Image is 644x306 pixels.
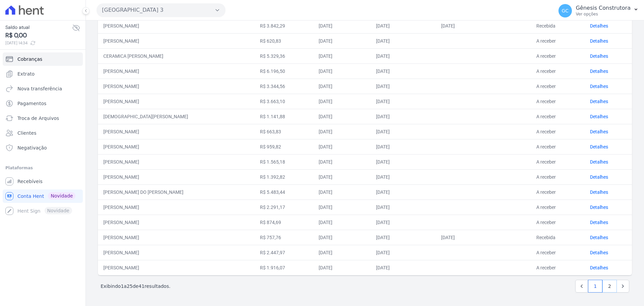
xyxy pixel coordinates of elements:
td: A receber [531,200,585,215]
p: Ver opções [576,11,631,17]
a: Detalhes [590,205,608,210]
span: 41 [139,283,145,289]
td: [PERSON_NAME] [98,245,255,260]
a: Extrato [3,67,83,81]
td: A receber [531,48,585,63]
span: Saldo atual [5,24,72,31]
td: [DATE] [313,94,371,109]
span: Recebíveis [17,178,43,185]
td: [DATE] [313,215,371,230]
td: [DEMOGRAPHIC_DATA][PERSON_NAME] [98,109,255,124]
a: Clientes [3,126,83,140]
td: [DATE] [313,63,371,79]
td: [DATE] [313,230,371,245]
td: A receber [531,245,585,260]
td: Recebida [531,230,585,245]
span: Clientes [17,130,36,136]
td: [DATE] [371,94,436,109]
td: A receber [531,260,585,275]
span: Extrato [17,71,35,77]
span: Cobranças [17,56,42,62]
span: Troca de Arquivos [17,115,59,122]
a: Detalhes [590,235,608,240]
td: [PERSON_NAME] [98,215,255,230]
td: A receber [531,33,585,48]
td: A receber [531,139,585,154]
td: [DATE] [313,184,371,200]
a: Detalhes [590,84,608,89]
td: [PERSON_NAME] [98,260,255,275]
a: Detalhes [590,99,608,104]
a: Detalhes [590,250,608,255]
td: CERAMICA [PERSON_NAME] [98,48,255,63]
td: A receber [531,124,585,139]
td: [DATE] [371,18,436,33]
span: [DATE] 14:34 [5,40,72,46]
a: Detalhes [590,38,608,44]
a: Troca de Arquivos [3,112,83,125]
td: R$ 1.392,82 [255,169,313,184]
td: R$ 3.842,29 [255,18,313,33]
a: Detalhes [590,220,608,225]
td: [DATE] [371,33,436,48]
td: R$ 874,69 [255,215,313,230]
a: Detalhes [590,159,608,165]
td: [DATE] [313,48,371,63]
td: [DATE] [313,154,371,169]
td: [PERSON_NAME] [98,200,255,215]
span: Novidade [48,192,75,200]
p: Gênesis Construtora [576,5,631,11]
td: [DATE] [371,215,436,230]
td: A receber [531,79,585,94]
a: Detalhes [590,53,608,59]
td: [PERSON_NAME] DO [PERSON_NAME] [98,184,255,200]
td: [DATE] [436,18,531,33]
td: R$ 5.329,36 [255,48,313,63]
td: R$ 5.483,44 [255,184,313,200]
td: [PERSON_NAME] [98,94,255,109]
a: 1 [588,280,602,293]
td: [DATE] [436,230,531,245]
td: [DATE] [371,169,436,184]
td: R$ 1.916,07 [255,260,313,275]
a: Detalhes [590,129,608,134]
td: [DATE] [371,124,436,139]
td: [DATE] [371,79,436,94]
td: R$ 2.447,97 [255,245,313,260]
td: [DATE] [313,18,371,33]
a: Next [616,280,629,293]
a: Pagamentos [3,97,83,110]
td: [DATE] [313,245,371,260]
td: R$ 959,82 [255,139,313,154]
td: R$ 663,83 [255,124,313,139]
td: [DATE] [313,109,371,124]
td: A receber [531,109,585,124]
td: A receber [531,154,585,169]
td: R$ 620,83 [255,33,313,48]
span: GC [561,8,569,13]
td: R$ 6.196,50 [255,63,313,79]
td: A receber [531,63,585,79]
a: Previous [575,280,588,293]
td: R$ 3.663,10 [255,94,313,109]
span: Pagamentos [17,100,46,107]
span: 1 [121,283,124,289]
a: Nova transferência [3,82,83,95]
td: [DATE] [371,230,436,245]
td: [PERSON_NAME] [98,63,255,79]
td: R$ 2.291,17 [255,200,313,215]
td: A receber [531,94,585,109]
td: [DATE] [313,33,371,48]
td: [PERSON_NAME] [98,33,255,48]
td: [DATE] [371,184,436,200]
td: [DATE] [313,124,371,139]
td: [PERSON_NAME] [98,169,255,184]
a: Detalhes [590,189,608,195]
a: Detalhes [590,265,608,270]
td: [PERSON_NAME] [98,139,255,154]
span: Negativação [17,144,47,151]
td: [DATE] [313,139,371,154]
td: R$ 1.565,18 [255,154,313,169]
td: R$ 1.141,88 [255,109,313,124]
td: Recebida [531,18,585,33]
